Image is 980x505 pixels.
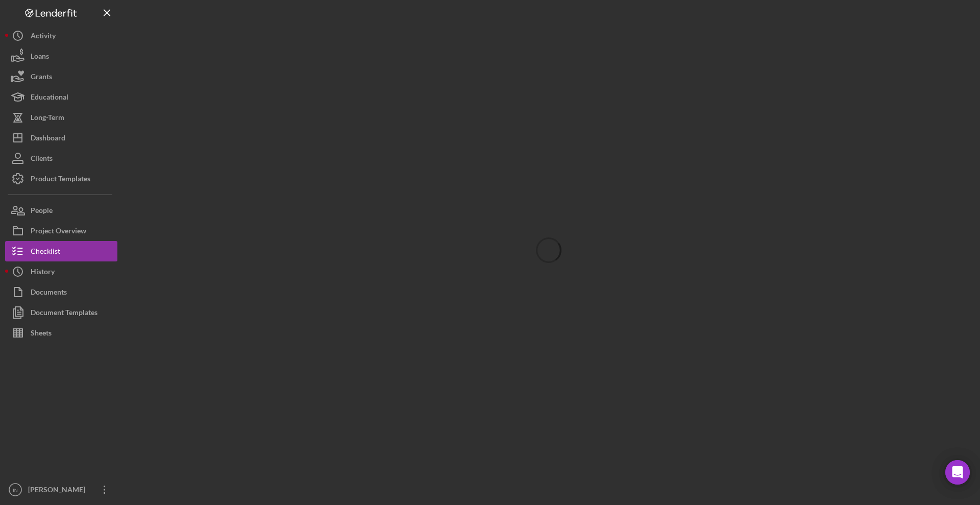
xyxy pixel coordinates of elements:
[5,148,117,169] button: Clients
[5,302,117,323] button: Document Templates
[31,66,52,89] div: Grants
[5,221,117,241] button: Project Overview
[5,261,117,282] button: History
[5,200,117,221] button: People
[31,261,55,284] div: History
[31,87,68,110] div: Educational
[5,87,117,107] button: Educational
[31,148,53,171] div: Clients
[5,128,117,148] button: Dashboard
[31,169,90,191] div: Product Templates
[31,221,86,244] div: Project Overview
[31,128,65,151] div: Dashboard
[31,302,97,325] div: Document Templates
[5,107,117,128] button: Long-Term
[5,26,117,46] button: Activity
[5,479,117,500] button: IN[PERSON_NAME]
[5,282,117,302] button: Documents
[5,46,117,66] button: Loans
[31,200,53,223] div: People
[31,323,52,346] div: Sheets
[13,487,18,493] text: IN
[26,479,92,502] div: [PERSON_NAME]
[31,282,67,305] div: Documents
[945,460,970,485] div: Open Intercom Messenger
[31,107,64,130] div: Long-Term
[31,46,49,69] div: Loans
[31,241,60,264] div: Checklist
[31,26,56,49] div: Activity
[5,169,117,189] button: Product Templates
[5,66,117,87] button: Grants
[5,241,117,261] button: Checklist
[5,323,117,343] button: Sheets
